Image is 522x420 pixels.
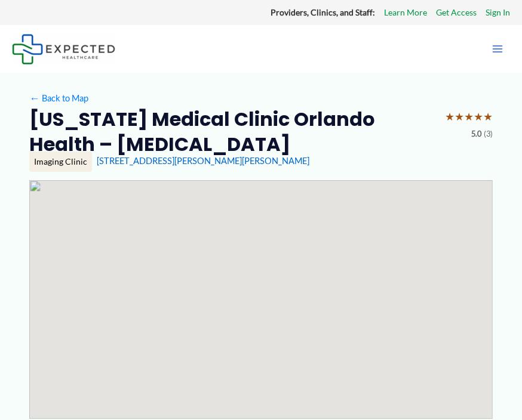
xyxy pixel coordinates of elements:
a: Sign In [486,5,510,20]
span: ← [29,93,40,104]
a: Learn More [384,5,427,20]
a: ←Back to Map [29,90,88,106]
span: ★ [464,107,474,127]
span: ★ [445,107,455,127]
span: 5.0 [471,127,481,141]
a: [STREET_ADDRESS][PERSON_NAME][PERSON_NAME] [97,156,309,166]
button: Main menu toggle [485,36,510,61]
img: Expected Healthcare Logo - side, dark font, small [12,34,115,64]
span: ★ [455,107,464,127]
strong: Providers, Clinics, and Staff: [271,7,375,17]
span: (3) [484,127,493,141]
span: ★ [483,107,493,127]
span: ★ [474,107,483,127]
a: Get Access [436,5,477,20]
h2: [US_STATE] Medical Clinic Orlando Health – [MEDICAL_DATA] [29,107,435,156]
div: Imaging Clinic [29,152,92,172]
